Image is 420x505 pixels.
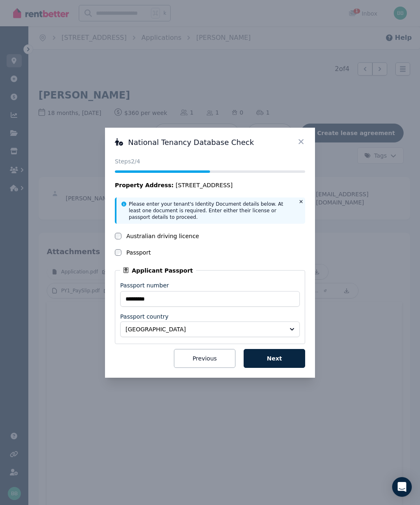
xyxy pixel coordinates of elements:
[129,201,294,220] p: Please enter your tenant's Identity Document details below. At least one document is required. En...
[115,138,305,147] h3: National Tenancy Database Check
[174,349,235,368] button: Previous
[176,181,233,189] span: [STREET_ADDRESS]
[392,477,412,497] div: Open Intercom Messenger
[126,232,199,240] label: Australian driving licence
[120,281,169,289] label: Passport number
[120,321,300,337] button: [GEOGRAPHIC_DATA]
[126,248,151,257] label: Passport
[120,266,196,275] legend: Applicant Passport
[115,157,305,165] p: Steps 2 /4
[244,349,305,368] button: Next
[126,325,283,333] span: [GEOGRAPHIC_DATA]
[115,182,173,188] span: Property Address:
[120,313,169,320] label: Passport country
